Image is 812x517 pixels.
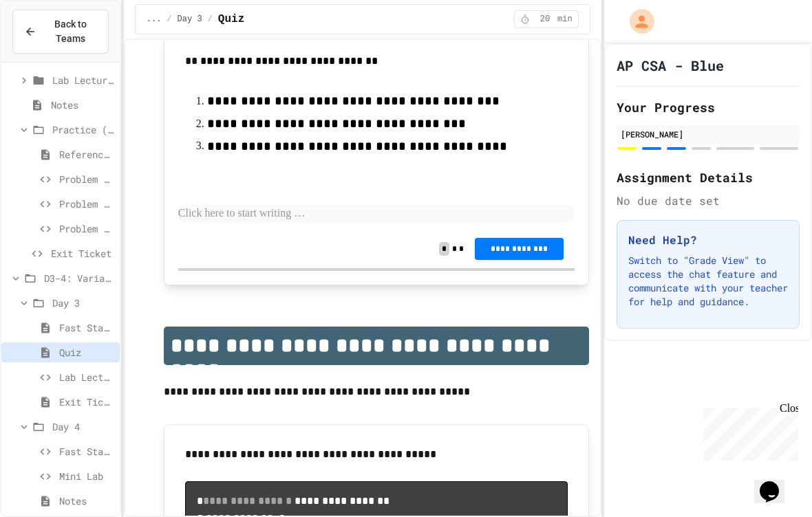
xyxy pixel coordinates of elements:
[51,98,114,112] span: Notes
[52,419,114,434] span: Day 4
[617,192,800,209] div: No due date set
[52,296,114,310] span: Day 3
[45,17,97,46] span: Back to Teams
[621,128,795,140] div: [PERSON_NAME]
[52,122,114,137] span: Practice (20 mins)
[59,172,114,186] span: Problem 1: System Status
[59,395,114,409] span: Exit Ticket
[615,5,658,37] div: My Account
[59,370,114,384] span: Lab Lecture
[59,320,114,335] span: Fast Start
[59,147,114,162] span: Reference links
[51,246,114,261] span: Exit Ticket
[534,14,556,25] span: 20
[617,168,800,187] h2: Assignment Details
[617,56,724,75] h1: AP CSA - Blue
[698,402,798,461] iframe: chat widget
[52,73,114,87] span: Lab Lecture (20 mins)
[557,14,573,25] span: min
[617,98,800,117] h2: Your Progress
[147,14,162,25] span: ...
[44,271,114,285] span: D3-4: Variables and Input
[754,462,798,503] iframe: chat widget
[59,494,114,508] span: Notes
[12,10,109,54] button: Back to Teams
[6,5,95,87] div: Chat with us now!Close
[59,345,114,360] span: Quiz
[167,14,171,25] span: /
[628,254,788,309] p: Switch to "Grade View" to access the chat feature and communicate with your teacher for help and ...
[628,232,788,248] h3: Need Help?
[59,221,114,236] span: Problem 3: Rocket Launch
[59,444,114,459] span: Fast Start
[59,469,114,483] span: Mini Lab
[59,197,114,211] span: Problem 2: Mission Log with border
[178,14,202,25] span: Day 3
[208,14,213,25] span: /
[218,11,244,27] span: Quiz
